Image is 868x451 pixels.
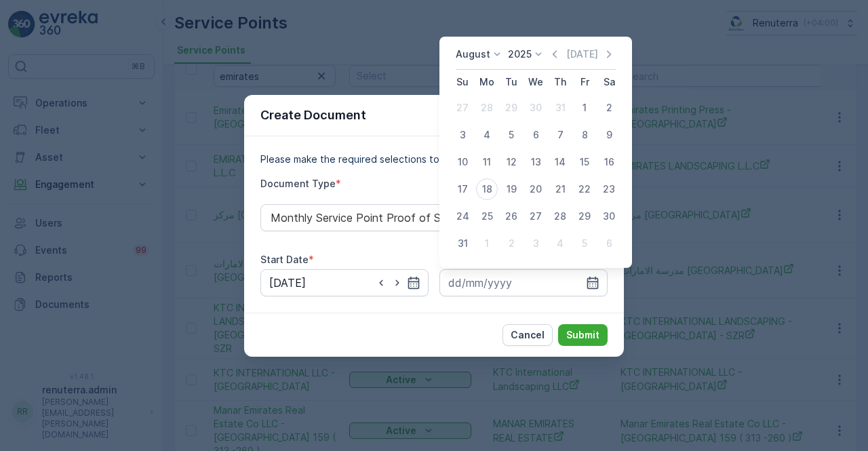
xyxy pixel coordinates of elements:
[260,153,608,166] p: Please make the required selections to create your document.
[598,151,620,173] div: 16
[500,97,522,119] div: 29
[476,205,498,227] div: 25
[574,151,595,173] div: 15
[502,324,553,346] button: Cancel
[598,124,620,146] div: 9
[574,205,595,227] div: 29
[452,178,473,200] div: 17
[598,205,620,227] div: 30
[476,233,498,254] div: 1
[525,178,547,200] div: 20
[260,254,309,265] label: Start Date
[524,70,548,94] th: Wednesday
[500,151,522,173] div: 12
[598,178,620,200] div: 23
[597,70,621,94] th: Saturday
[598,233,620,254] div: 6
[476,97,498,119] div: 28
[549,97,571,119] div: 31
[452,97,473,119] div: 27
[574,178,595,200] div: 22
[549,178,571,200] div: 21
[525,233,547,254] div: 3
[476,151,498,173] div: 11
[476,124,498,146] div: 4
[549,124,571,146] div: 7
[566,47,598,61] p: [DATE]
[260,269,429,296] input: dd/mm/yyyy
[452,124,473,146] div: 3
[500,205,522,227] div: 26
[548,70,572,94] th: Thursday
[572,70,597,94] th: Friday
[598,97,620,119] div: 2
[566,328,599,342] p: Submit
[508,47,532,61] p: 2025
[476,178,498,200] div: 18
[439,269,608,296] input: dd/mm/yyyy
[525,151,547,173] div: 13
[500,124,522,146] div: 5
[456,47,490,61] p: August
[549,205,571,227] div: 28
[549,233,571,254] div: 4
[525,205,547,227] div: 27
[452,233,473,254] div: 31
[499,70,524,94] th: Tuesday
[452,151,473,173] div: 10
[511,328,545,342] p: Cancel
[525,97,547,119] div: 30
[574,233,595,254] div: 5
[549,151,571,173] div: 14
[475,70,499,94] th: Monday
[500,233,522,254] div: 2
[525,124,547,146] div: 6
[558,324,608,346] button: Submit
[450,70,475,94] th: Sunday
[500,178,522,200] div: 19
[452,205,473,227] div: 24
[260,178,336,189] label: Document Type
[574,124,595,146] div: 8
[260,106,366,125] p: Create Document
[574,97,595,119] div: 1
